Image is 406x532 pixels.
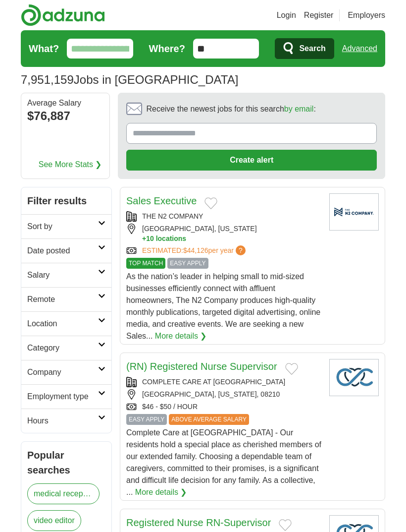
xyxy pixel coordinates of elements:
label: What? [29,41,59,56]
h2: Location [27,318,98,330]
h2: Date posted [27,245,98,257]
a: (RN) Registered Nurse Supervisor [126,361,277,372]
button: Create alert [126,150,377,171]
h2: Employment type [27,391,98,403]
a: Location [21,311,111,336]
a: video editor [27,510,81,531]
span: 7,951,159 [21,71,74,89]
button: Add to favorite jobs [279,519,292,531]
img: Company logo [329,193,379,231]
h2: Hours [27,415,98,427]
img: Adzuna logo [21,4,105,26]
h2: Popular searches [27,448,105,477]
a: More details ❯ [135,486,187,498]
span: EASY APPLY [167,258,208,269]
span: Receive the newest jobs for this search : [146,103,315,115]
span: ABOVE AVERAGE SALARY [169,414,249,425]
a: Sort by [21,214,111,238]
a: Salary [21,263,111,287]
span: + [142,234,146,243]
a: Hours [21,409,111,433]
span: ? [236,245,246,255]
span: Search [299,39,325,59]
button: Add to favorite jobs [204,197,217,209]
a: See More Stats ❯ [39,159,102,171]
button: +10 locations [142,234,321,243]
span: $44,126 [183,246,208,254]
div: [GEOGRAPHIC_DATA], [US_STATE], 08210 [126,389,321,400]
label: Where? [149,41,185,56]
a: ESTIMATED:$44,126per year? [142,245,248,256]
div: Average Salary [27,99,103,107]
a: Date posted [21,238,111,263]
h2: Remote [27,294,98,305]
a: Category [21,336,111,360]
h2: Sort by [27,221,98,233]
div: $46 - $50 / HOUR [126,402,321,412]
a: Advanced [342,39,377,59]
div: $76,887 [27,107,103,125]
a: Company [21,360,111,384]
span: EASY APPLY [126,414,167,425]
a: Employment type [21,384,111,409]
div: [GEOGRAPHIC_DATA], [US_STATE] [126,224,321,243]
a: Remote [21,287,111,311]
a: Sales Executive [126,195,197,206]
button: Search [275,38,334,59]
a: Register [304,9,334,21]
a: More details ❯ [155,330,207,342]
h2: Category [27,342,98,354]
a: by email [284,105,314,113]
h1: Jobs in [GEOGRAPHIC_DATA] [21,73,238,86]
a: Registered Nurse RN-Supervisor [126,517,271,528]
span: Complete Care at [GEOGRAPHIC_DATA] - Our residents hold a special place as cherished members of o... [126,428,321,496]
span: As the nation’s leader in helping small to mid-sized businesses efficiently connect with affluent... [126,272,320,340]
div: THE N2 COMPANY [126,211,321,222]
h2: Filter results [21,187,111,214]
button: Add to favorite jobs [285,363,298,375]
span: TOP MATCH [126,258,165,269]
img: Company logo [329,359,379,396]
a: Employers [348,9,385,21]
a: medical receptionist [27,483,100,504]
div: COMPLETE CARE AT [GEOGRAPHIC_DATA] [126,377,321,387]
h2: Salary [27,269,98,281]
h2: Company [27,366,98,378]
a: Login [277,9,296,21]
